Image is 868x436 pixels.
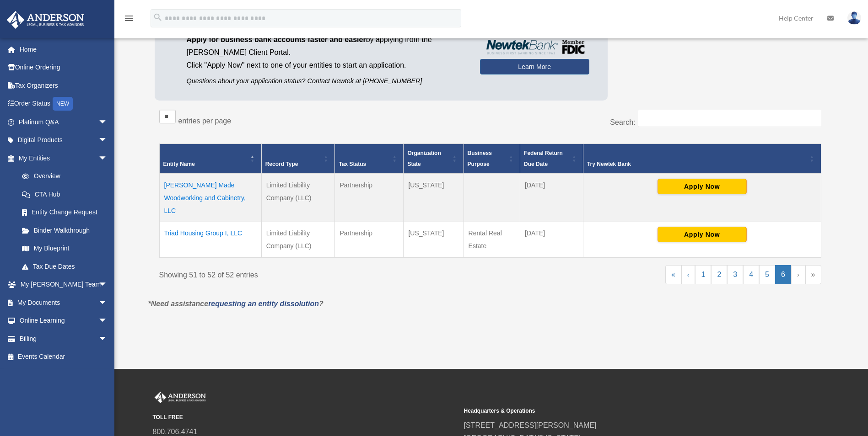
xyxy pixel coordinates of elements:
[148,300,323,308] em: *Need assistance ?
[187,59,466,72] p: Click "Apply Now" next to one of your entities to start an application.
[124,16,135,24] a: menu
[208,300,319,308] a: requesting an entity dissolution
[159,174,261,222] td: [PERSON_NAME] Made Woodworking and Cabinetry, LLC
[6,113,121,131] a: Platinum Q&Aarrow_drop_down
[711,265,727,284] a: 2
[335,222,404,257] td: Partnership
[6,312,121,330] a: Online Learningarrow_drop_down
[261,222,335,257] td: Limited Liability Company (LLC)
[658,179,747,194] button: Apply Now
[159,222,261,257] td: Triad Housing Group I, LLC
[98,113,117,132] span: arrow_drop_down
[261,174,335,222] td: Limited Liability Company (LLC)
[791,265,805,284] a: Next
[665,265,681,284] a: First
[759,265,775,284] a: 5
[480,59,589,74] a: Learn More
[159,144,261,174] th: Entity Name: Activate to invert sorting
[265,161,298,167] span: Record Type
[153,392,208,404] img: Anderson Advisors Platinum Portal
[464,421,597,429] a: [STREET_ADDRESS][PERSON_NAME]
[6,40,121,58] a: Home
[4,11,87,29] img: Anderson Advisors Platinum Portal
[847,11,861,25] img: User Pic
[404,174,464,222] td: [US_STATE]
[407,150,441,167] span: Organization State
[98,276,117,294] span: arrow_drop_down
[6,131,121,149] a: Digital Productsarrow_drop_down
[468,150,492,167] span: Business Purpose
[6,348,121,366] a: Events Calendar
[153,428,198,436] a: 800.706.4741
[404,144,464,174] th: Organization State: Activate to sort
[98,293,117,312] span: arrow_drop_down
[98,312,117,330] span: arrow_drop_down
[13,185,117,203] a: CTA Hub
[13,221,117,239] a: Binder Walkthrough
[178,117,232,125] label: entries per page
[727,265,743,284] a: 3
[13,203,117,222] a: Entity Change Request
[98,131,117,150] span: arrow_drop_down
[587,159,807,170] div: Try Newtek Bank
[583,144,821,174] th: Try Newtek Bank : Activate to sort
[261,144,335,174] th: Record Type: Activate to sort
[98,149,117,168] span: arrow_drop_down
[464,144,520,174] th: Business Purpose: Activate to sort
[464,406,769,416] small: Headquarters & Operations
[520,144,583,174] th: Federal Return Due Date: Activate to sort
[187,75,466,87] p: Questions about your application status? Contact Newtek at [PHONE_NUMBER]
[6,58,121,77] a: Online Ordering
[681,265,695,284] a: Previous
[153,12,163,22] i: search
[743,265,759,284] a: 4
[6,330,121,348] a: Billingarrow_drop_down
[159,265,484,282] div: Showing 51 to 52 of 52 entries
[13,167,112,186] a: Overview
[124,13,135,24] i: menu
[335,144,404,174] th: Tax Status: Activate to sort
[6,149,117,167] a: My Entitiesarrow_drop_down
[610,118,635,126] label: Search:
[6,293,121,312] a: My Documentsarrow_drop_down
[485,40,585,54] img: NewtekBankLogoSM.png
[339,161,366,167] span: Tax Status
[13,239,117,258] a: My Blueprint
[335,174,404,222] td: Partnership
[163,161,195,167] span: Entity Name
[6,95,121,113] a: Order StatusNEW
[695,265,711,284] a: 1
[53,97,73,111] div: NEW
[805,265,821,284] a: Last
[13,257,117,276] a: Tax Due Dates
[658,227,747,242] button: Apply Now
[404,222,464,257] td: [US_STATE]
[98,330,117,348] span: arrow_drop_down
[464,222,520,257] td: Rental Real Estate
[6,276,121,294] a: My [PERSON_NAME] Teamarrow_drop_down
[775,265,791,284] a: 6
[6,76,121,95] a: Tax Organizers
[187,33,466,59] p: by applying from the [PERSON_NAME] Client Portal.
[520,222,583,257] td: [DATE]
[524,150,563,167] span: Federal Return Due Date
[187,36,366,43] span: Apply for business bank accounts faster and easier
[153,413,458,422] small: TOLL FREE
[520,174,583,222] td: [DATE]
